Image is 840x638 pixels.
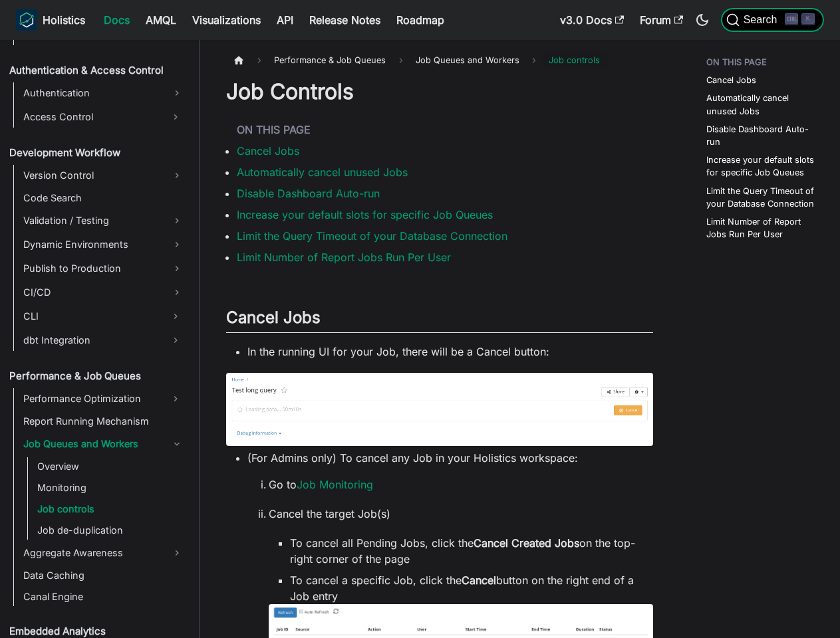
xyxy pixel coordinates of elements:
[19,282,188,303] a: CI/CD
[237,208,493,221] a: Increase your default slots for specific Job Queues
[462,574,496,587] strong: Cancel
[632,9,691,31] a: Forum
[33,500,188,518] a: Job controls
[237,229,507,243] a: Limit the Query Timeout of your Database Connection
[164,106,188,128] button: Expand sidebar category 'Access Control'
[19,106,164,128] a: Access Control
[542,51,607,70] span: Job controls
[43,12,85,28] b: Holistics
[5,367,188,385] a: Performance & Job Queues
[19,82,188,104] a: Authentication
[16,9,85,31] a: HolisticsHolistics
[226,51,251,70] a: Home page
[19,388,164,409] a: Performance Optimization
[184,9,269,31] a: Visualizations
[19,412,188,431] a: Report Running Mechanism
[96,9,138,31] a: Docs
[226,78,653,105] h1: Job Controls
[706,74,756,86] a: Cancel Jobs
[226,308,653,333] h2: Cancel Jobs
[706,154,819,179] a: Increase your default slots for specific Job Queues
[19,210,188,231] a: Validation / Testing
[164,306,188,327] button: Expand sidebar category 'CLI'
[692,9,713,31] button: Switch between dark and light mode (currently dark mode)
[801,13,815,25] kbd: K
[237,144,299,158] a: Cancel Jobs
[552,9,632,31] a: v3.0 Docs
[267,51,392,70] span: Performance & Job Queues
[706,185,819,210] a: Limit the Query Timeout of your Database Connection
[19,542,188,564] a: Aggregate Awareness
[164,330,188,351] button: Expand sidebar category 'dbt Integration'
[138,9,184,31] a: AMQL
[269,477,653,492] p: Go to
[33,457,188,476] a: Overview
[33,521,188,540] a: Job de-duplication
[19,566,188,585] a: Data Caching
[290,572,653,604] li: To cancel a specific Job, click the button on the right end of a Job entry
[237,251,451,264] a: Limit Number of Report Jobs Run Per User
[237,187,380,200] a: Disable Dashboard Auto-run
[19,258,188,279] a: Publish to Production
[237,165,408,179] a: Automatically cancel unused Jobs
[269,9,301,31] a: API
[19,189,188,207] a: Code Search
[740,14,785,26] span: Search
[16,9,37,31] img: Holistics
[269,506,653,522] p: Cancel the target Job(s)
[19,306,164,327] a: CLI
[5,61,188,80] a: Authentication & Access Control
[164,388,188,409] button: Expand sidebar category 'Performance Optimization'
[19,165,188,186] a: Version Control
[297,478,373,491] a: Job Monitoring
[706,92,819,117] a: Automatically cancel unused Jobs
[19,330,164,351] a: dbt Integration
[5,144,188,162] a: Development Workflow
[33,478,188,497] a: Monitoring
[388,9,452,31] a: Roadmap
[474,536,579,550] strong: Cancel Created Jobs
[19,433,188,455] a: Job Queues and Workers
[706,123,819,148] a: Disable Dashboard Auto-run
[19,587,188,606] a: Canal Engine
[19,234,188,255] a: Dynamic Environments
[226,51,653,70] nav: Breadcrumbs
[247,344,653,360] li: In the running UI for your Job, there will be a Cancel button:
[706,215,819,241] a: Limit Number of Report Jobs Run Per User
[721,8,824,32] button: Search (Ctrl+K)
[301,9,388,31] a: Release Notes
[409,51,526,70] span: Job Queues and Workers
[290,535,653,567] li: To cancel all Pending Jobs, click the on the top-right corner of the page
